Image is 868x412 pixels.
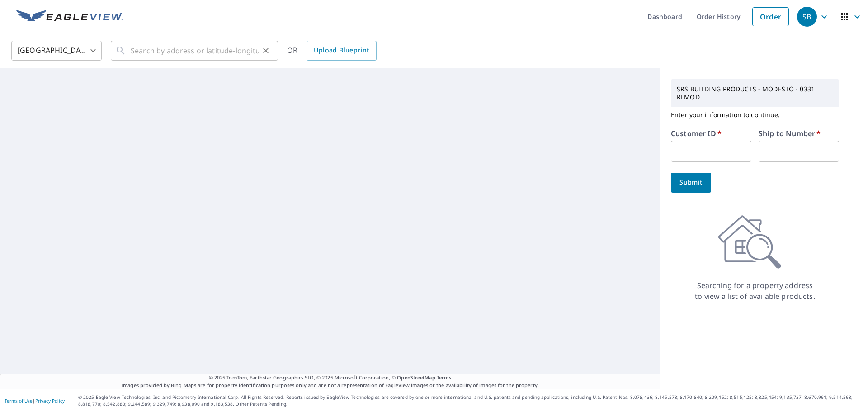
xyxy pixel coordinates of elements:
[307,41,376,61] a: Upload Blueprint
[259,44,272,57] button: Clear
[759,130,821,137] label: Ship to Number
[678,177,704,188] span: Submit
[11,38,102,63] div: [GEOGRAPHIC_DATA]
[752,7,789,26] a: Order
[671,107,839,123] p: Enter your information to continue.
[5,398,65,403] p: |
[671,130,722,137] label: Customer ID
[209,374,452,382] span: © 2025 TomTom, Earthstar Geographics SIO, © 2025 Microsoft Corporation, ©
[35,398,65,404] a: Privacy Policy
[78,394,863,407] p: © 2025 Eagle View Technologies, Inc. and Pictometry International Corp. All Rights Reserved. Repo...
[314,45,369,56] span: Upload Blueprint
[797,7,817,27] div: SB
[397,374,435,381] a: OpenStreetMap
[694,280,816,302] p: Searching for a property address to view a list of available products.
[673,81,837,105] p: SRS BUILDING PRODUCTS - MODESTO - 0331 RLMOD
[287,41,377,61] div: OR
[16,10,123,24] img: EV Logo
[671,173,711,193] button: Submit
[437,374,452,381] a: Terms
[5,398,33,404] a: Terms of Use
[131,38,259,63] input: Search by address or latitude-longitude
